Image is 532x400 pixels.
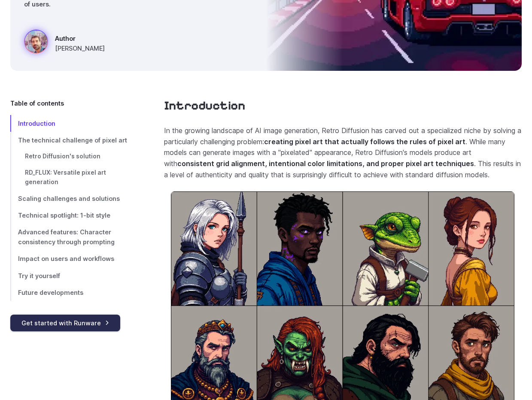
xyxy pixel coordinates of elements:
span: Technical spotlight: 1-bit style [18,212,110,219]
span: The technical challenge of pixel art [18,136,127,144]
span: Advanced features: Character consistency through prompting [18,228,115,245]
a: Introduction [10,115,137,132]
span: Future developments [18,289,83,296]
span: Table of contents [10,98,64,108]
span: Author [55,33,105,43]
a: a red sports car on a futuristic highway with a sunset and city skyline in the background, styled... [24,30,105,57]
a: Impact on users and workflows [10,250,137,267]
a: Get started with Runware [10,315,120,331]
a: Technical spotlight: 1-bit style [10,207,137,224]
span: [PERSON_NAME] [55,43,105,53]
p: In the growing landscape of AI image generation, Retro Diffusion has carved out a specialized nic... [164,125,522,180]
a: Retro Diffusion's solution [10,148,137,165]
a: Try it yourself [10,267,137,284]
span: Retro Diffusion's solution [25,153,100,160]
a: Scaling challenges and solutions [10,190,137,207]
span: Impact on users and workflows [18,255,114,262]
a: Advanced features: Character consistency through prompting [10,224,137,250]
span: Scaling challenges and solutions [18,195,120,202]
span: Introduction [18,120,55,127]
a: Future developments [10,284,137,301]
strong: creating pixel art that actually follows the rules of pixel art [264,137,465,146]
a: The technical challenge of pixel art [10,132,137,148]
span: RD_FLUX: Versatile pixel art generation [25,169,106,185]
a: Introduction [164,98,245,113]
a: RD_FLUX: Versatile pixel art generation [10,165,137,191]
span: Try it yourself [18,272,60,279]
strong: consistent grid alignment, intentional color limitations, and proper pixel art techniques [177,159,474,168]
